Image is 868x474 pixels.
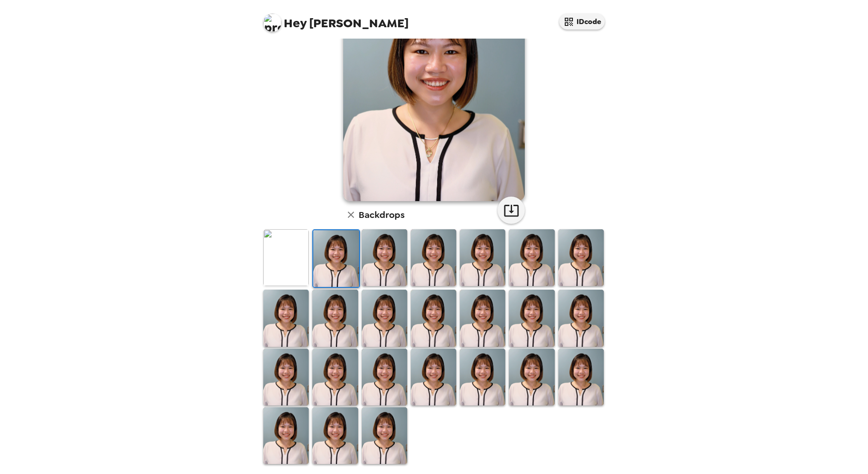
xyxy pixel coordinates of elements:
img: Original [263,229,309,286]
span: Hey [284,15,306,31]
h6: Backdrops [359,207,404,222]
span: [PERSON_NAME] [263,9,409,30]
img: profile pic [263,14,281,32]
button: IDcode [559,14,605,30]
